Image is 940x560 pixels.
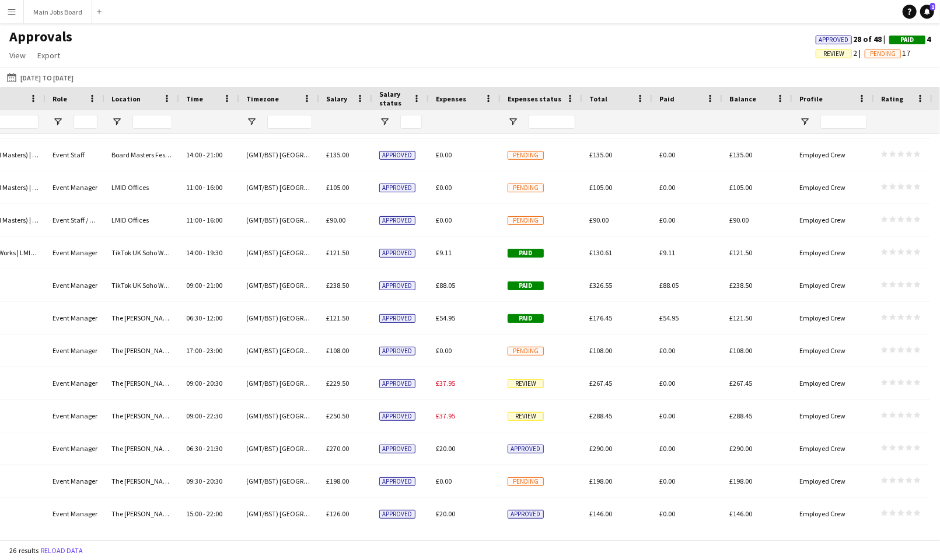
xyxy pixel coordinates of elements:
span: £121.50 [729,314,752,322]
span: £0.00 [659,509,675,518]
span: Pending [508,151,544,160]
span: 19:30 [207,248,222,257]
span: - [203,314,205,322]
span: Employed Crew [799,444,845,453]
span: 09:00 [186,281,202,290]
span: Paid [508,249,544,258]
span: Employed Crew [799,509,845,518]
span: 2 [816,48,865,58]
span: Approved [508,445,544,453]
span: Review [823,50,844,58]
div: LMID Offices [104,171,179,203]
input: Expenses status Filter Input [529,115,575,129]
div: (GMT/BST) [GEOGRAPHIC_DATA] [239,334,319,367]
span: 22:00 [207,509,222,518]
div: (GMT/BST) [GEOGRAPHIC_DATA] [239,465,319,497]
span: - [203,411,205,420]
span: Approved [508,510,544,519]
div: The [PERSON_NAME] Brewery [104,432,179,464]
span: Expenses status [508,94,561,103]
span: Expenses [436,94,466,103]
span: 16:00 [207,183,222,192]
span: Approved [379,445,415,453]
span: Approved [379,249,415,258]
div: TikTok UK Soho Works [104,269,179,301]
span: £288.45 [729,411,752,420]
div: Event Manager [46,302,104,334]
span: Approved [379,216,415,225]
span: 09:00 [186,379,202,388]
span: - [203,346,205,355]
span: 17 [865,48,910,58]
span: Rating [881,94,903,103]
span: Balance [729,94,756,103]
span: £198.00 [729,477,752,485]
div: (GMT/BST) [GEOGRAPHIC_DATA] [239,139,319,171]
span: £121.50 [326,248,349,257]
input: Location Filter Input [132,115,172,129]
span: £105.00 [326,183,349,192]
button: Open Filter Menu [379,117,390,127]
span: - [203,150,205,159]
button: Reload data [39,544,85,557]
button: Open Filter Menu [111,117,122,127]
span: Export [37,50,60,61]
span: 20:30 [207,379,222,388]
span: £37.95 [436,379,455,388]
span: Salary [326,94,347,103]
span: £270.00 [326,444,349,453]
span: £229.50 [326,379,349,388]
span: 14:00 [186,248,202,257]
span: View [9,50,26,61]
span: 11:00 [186,183,202,192]
div: Event Staff [46,139,104,171]
div: (GMT/BST) [GEOGRAPHIC_DATA] [239,204,319,236]
div: The [PERSON_NAME] Brewery [104,367,179,399]
span: £198.00 [589,477,612,485]
span: £121.50 [729,248,752,257]
span: Approved [379,184,415,192]
span: £135.00 [729,150,752,159]
span: - [203,444,205,453]
span: £146.00 [729,509,752,518]
div: Event Manager [46,498,104,530]
span: - [203,248,205,257]
span: £290.00 [589,444,612,453]
span: £105.00 [589,183,612,192]
div: Event Manager [46,465,104,497]
div: (GMT/BST) [GEOGRAPHIC_DATA] [239,237,319,269]
span: Paid [659,94,675,103]
span: Review [508,379,544,388]
span: £20.00 [436,444,455,453]
span: 1 [930,3,935,10]
span: Approved [379,510,415,519]
div: LMID Offices [104,204,179,236]
button: Open Filter Menu [508,117,518,127]
span: £108.00 [729,346,752,355]
span: 06:30 [186,444,202,453]
span: Employed Crew [799,150,845,159]
span: 06:30 [186,314,202,322]
div: Event Manager [46,334,104,367]
span: 4 [889,34,931,44]
span: Employed Crew [799,281,845,290]
span: £108.00 [326,346,349,355]
span: £9.11 [659,248,675,257]
a: View [5,48,30,63]
span: £0.00 [659,183,675,192]
span: 22:30 [207,411,222,420]
span: £0.00 [436,183,452,192]
span: Employed Crew [799,314,845,322]
span: £238.50 [729,281,752,290]
span: Pending [508,184,544,192]
span: £146.00 [589,509,612,518]
span: £90.00 [729,216,749,224]
span: 16:00 [207,216,222,224]
span: 09:00 [186,411,202,420]
span: £37.95 [436,411,455,420]
button: Open Filter Menu [53,117,63,127]
div: Event Manager [46,400,104,432]
span: £267.45 [589,379,612,388]
span: £238.50 [326,281,349,290]
span: £326.55 [589,281,612,290]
